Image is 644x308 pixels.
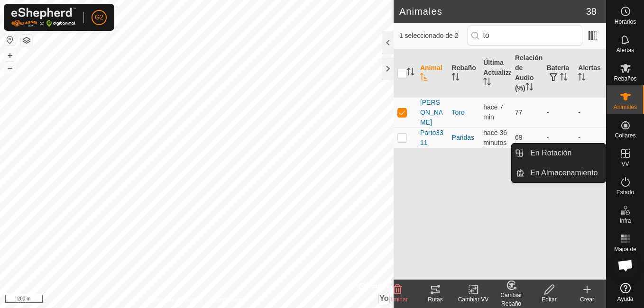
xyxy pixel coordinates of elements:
[483,103,503,121] span: 26 sept 2025, 23:36
[616,47,634,53] span: Alertas
[214,296,246,304] a: Contáctenos
[609,246,642,258] span: Mapa de Calor
[4,34,16,45] button: Restablecer Mapa
[399,6,586,17] h2: Animales
[515,109,523,116] span: 77
[614,76,636,82] span: Rebaños
[452,108,476,118] div: Toro
[452,133,476,143] div: Paridas
[420,128,444,148] span: Parto3311
[524,144,606,163] a: En Rotación
[379,294,388,302] span: Yo
[615,133,635,138] span: Collares
[379,293,389,304] button: Yo
[483,129,507,146] span: 26 sept 2025, 23:07
[578,74,586,82] p-sorticon: Activar para ordenar
[617,296,634,302] span: Ayuda
[515,54,543,92] font: Relación de Audio (%)
[616,190,634,195] span: Estado
[524,163,606,182] a: En Almacenamiento
[530,295,568,304] div: Editar
[4,50,16,61] button: +
[568,295,606,304] div: Crear
[574,97,606,127] td: -
[399,31,468,41] span: 1 seleccionado de 2
[614,104,637,110] span: Animales
[515,134,523,141] span: 69
[530,147,571,159] span: En Rotación
[615,19,636,25] span: Horarios
[483,59,526,76] font: Última Actualización
[452,74,460,82] p-sorticon: Activar para ordenar
[512,163,606,182] li: En Almacenamiento
[560,74,568,82] p-sorticon: Activar para ordenar
[607,279,644,306] a: Ayuda
[611,251,640,280] div: Chat abierto
[492,291,530,308] div: Cambiar Rebaño
[574,127,606,148] td: -
[407,69,414,77] p-sorticon: Activar para ordenar
[530,167,598,179] span: En Almacenamiento
[621,161,629,167] span: VV
[452,64,476,72] font: Rebaño
[454,295,492,304] div: Cambiar VV
[543,127,575,148] td: -
[547,64,569,72] font: Batería
[148,296,202,304] a: Política de Privacidad
[543,97,575,127] td: -
[483,79,491,87] p-sorticon: Activar para ordenar
[420,64,442,72] font: Animal
[578,64,600,72] font: Alertas
[420,74,428,82] p-sorticon: Activar para ordenar
[619,218,631,224] span: Infra
[468,26,582,45] input: Buscar (S)
[420,98,444,127] span: [PERSON_NAME]
[525,84,533,92] p-sorticon: Activar para ordenar
[586,4,597,18] span: 38
[387,296,407,303] span: Eliminar
[512,144,606,163] li: En Rotación
[4,62,16,73] button: –
[21,35,32,46] button: Capas del Mapa
[95,12,104,22] span: G2
[11,8,76,27] img: Logo Gallagher
[416,295,454,304] div: Rutas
